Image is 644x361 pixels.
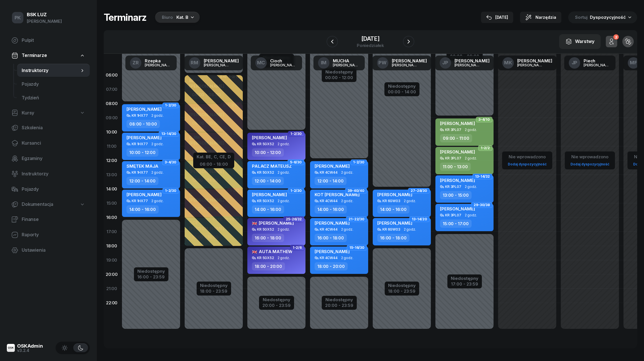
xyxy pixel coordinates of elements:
a: IMMUCHA[PERSON_NAME] [313,56,365,70]
span: 39-40/40 [348,190,364,191]
div: Niedostępny [137,269,165,273]
a: MCCioch[PERSON_NAME] [251,56,302,70]
button: Nie wprowadzonoDodaj dyspozycyjność [506,152,549,169]
div: 19:00 [104,253,120,267]
img: logo-xs@2x.png [7,344,15,352]
span: 2 godz. [151,171,164,175]
span: Finanse [22,216,85,223]
div: KR 1HX77 [132,199,148,203]
div: [PERSON_NAME] [455,59,490,63]
div: 16:00 - 23:59 [137,273,165,279]
span: 2 godz. [404,227,416,231]
span: 5-6/30 [290,162,302,163]
span: [PERSON_NAME] [440,206,475,212]
div: 22:00 [104,296,120,310]
span: Szkolenia [22,124,85,132]
div: 10:00 - 12:00 [252,148,284,157]
span: [PERSON_NAME] [127,192,162,197]
button: Niedostępny00:00 - 12:00 [325,69,353,81]
a: Dodaj dyspozycyjność [568,161,612,167]
div: MUCHA [333,59,360,63]
button: Niedostępny20:00 - 23:59 [325,296,353,309]
span: AUTA MATHEW [252,249,292,254]
div: 15:00 - 17:00 [440,220,472,228]
div: KR 5GX52 [257,227,274,231]
button: [DATE] [481,12,513,23]
button: Kat. BE, C, CE, D06:00 - 18:00 [197,153,231,167]
div: Niedostępny [388,84,416,88]
div: 14:00 - 16:00 [377,205,409,214]
div: [PERSON_NAME] [517,59,552,63]
span: 1-2/30 [290,190,302,191]
div: 17:00 [104,225,120,239]
div: Kat. B [176,14,188,21]
div: [DATE] [486,14,508,21]
a: Pulpit [7,34,90,47]
span: JP [442,60,448,65]
div: [PERSON_NAME] [270,63,297,67]
div: KR 1HX77 [132,171,148,174]
div: KR 4CW44 [320,171,338,174]
div: [PERSON_NAME] [584,63,611,67]
span: 2 godz. [341,199,353,203]
div: Nie wprowadzono [506,153,549,161]
div: [PERSON_NAME] [204,59,239,63]
a: Dodaj dyspozycyjność [506,161,549,167]
div: 09:00 - 11:00 [440,134,472,142]
span: PALACZ MATEUSZ [252,163,292,169]
div: 18:00 [104,239,120,253]
span: Kursanci [22,140,85,147]
span: [PERSON_NAME] [440,178,475,183]
a: ZRRzepka[PERSON_NAME] [125,56,177,70]
a: Pojazdy [7,182,90,196]
div: KR 5GX52 [257,256,274,260]
span: 3-4/10 [478,119,490,120]
div: 12:00 - 14:00 [315,177,347,185]
span: PW [378,60,387,65]
a: Instruktorzy [7,167,90,181]
a: RM[PERSON_NAME][PERSON_NAME] [184,56,243,70]
button: Niedostępny16:00 - 23:59 [137,268,165,280]
a: PW[PERSON_NAME][PERSON_NAME] [372,56,431,70]
span: [PERSON_NAME] [315,249,350,254]
div: poniedziałek [357,43,384,48]
div: 11:00 - 13:00 [440,163,471,171]
div: 16:00 - 18:00 [252,234,284,242]
div: OSKAdmin [17,344,43,348]
button: Nie wprowadzonoDodaj dyspozycyjność [568,152,612,169]
a: JPPiech[PERSON_NAME] [564,56,616,70]
span: 2 godz. [151,114,164,118]
span: 21-22/30 [349,219,364,220]
span: [PERSON_NAME] [377,220,412,226]
h1: Terminarz [104,12,146,22]
div: Niedostępny [325,298,353,302]
span: 2 godz. [341,171,353,175]
button: Niedostępny18:00 - 23:59 [388,282,416,295]
span: [PERSON_NAME] [315,220,350,226]
div: KR 3PL07 [445,185,461,188]
button: Niedostępny17:00 - 23:59 [451,275,478,288]
div: KR 5GX52 [257,142,274,146]
a: Pojazdy [17,77,90,91]
a: Raporty [7,228,90,242]
div: [PERSON_NAME] [204,63,231,67]
div: 20:00 - 23:59 [262,302,291,308]
div: 14:00 - 16:00 [127,205,159,214]
div: 14:00 [104,182,120,196]
div: 08:00 [104,97,120,111]
span: Raporty [22,231,85,239]
div: v3.2.4 [17,348,43,352]
div: 10:00 [104,125,120,139]
div: 11:00 [104,139,120,153]
div: Niedostępny [262,298,291,302]
span: 25-26/32 [286,219,302,220]
div: 18:00 - 23:59 [388,288,416,294]
div: 16:00 - 18:00 [377,234,409,242]
div: KR 5GX52 [257,171,274,174]
a: Egzaminy [7,152,90,165]
div: Kat. BE, C, CE, D [197,153,231,161]
span: 2 godz. [151,142,164,146]
div: [PERSON_NAME] [392,59,427,63]
span: 2 godz. [465,128,477,132]
span: 2 godz. [465,185,477,189]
